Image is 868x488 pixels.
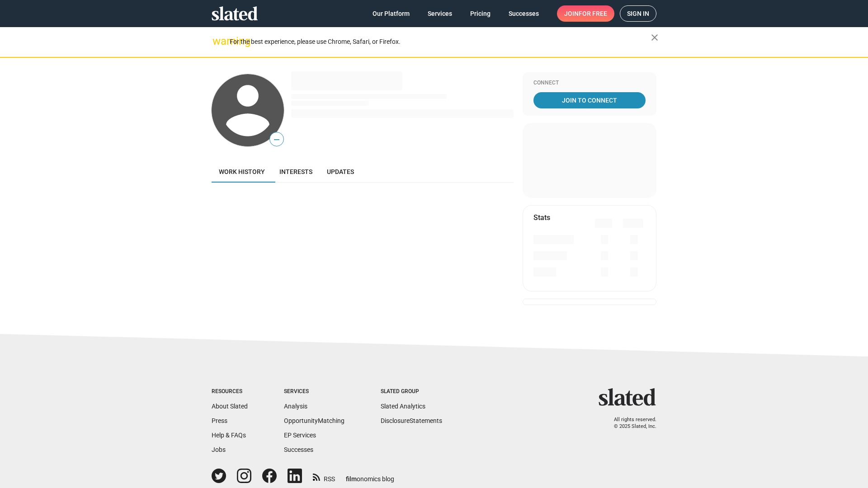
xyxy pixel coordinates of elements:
a: Work history [212,161,272,183]
a: Pricing [463,5,498,22]
span: Updates [327,168,354,175]
span: — [270,134,283,145]
span: Interests [279,168,312,175]
a: Our Platform [365,5,417,22]
a: About Slated [212,403,248,410]
a: RSS [313,469,335,483]
mat-icon: warning [212,36,223,47]
a: DisclosureStatements [381,417,442,424]
p: All rights reserved. © 2025 Slated, Inc. [604,417,656,430]
a: Help & FAQs [212,432,246,439]
a: Interests [272,161,320,183]
a: Jobs [212,446,226,453]
a: Successes [501,5,546,22]
span: Services [428,5,452,22]
div: Slated Group [381,388,442,395]
span: Pricing [470,5,491,22]
div: Services [284,388,344,395]
span: Our Platform [373,5,410,22]
mat-icon: close [649,32,660,43]
a: Join To Connect [533,92,646,108]
div: For the best experience, please use Chrome, Safari, or Firefox. [230,36,651,48]
div: Resources [212,388,248,395]
a: Successes [284,446,313,453]
a: filmonomics blog [346,468,394,483]
span: Join To Connect [535,92,644,108]
a: Sign in [620,5,656,22]
a: Updates [320,161,361,183]
mat-card-title: Stats [533,213,550,222]
span: Sign in [627,6,649,21]
span: Join [564,5,607,22]
a: Analysis [284,403,307,410]
span: film [346,475,357,483]
a: EP Services [284,432,316,439]
a: Slated Analytics [381,403,425,410]
a: Services [420,5,459,22]
span: Work history [219,168,265,175]
span: for free [579,5,607,22]
a: Press [212,417,227,424]
a: OpportunityMatching [284,417,344,424]
span: Successes [509,5,539,22]
a: Joinfor free [557,5,614,22]
div: Connect [533,80,646,87]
